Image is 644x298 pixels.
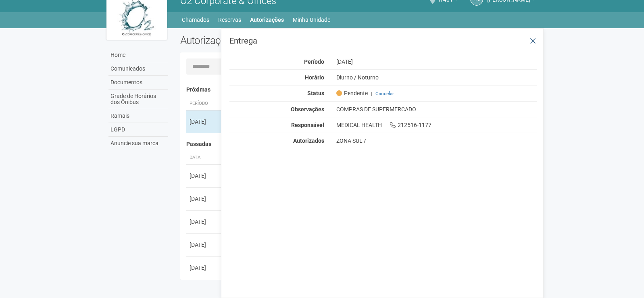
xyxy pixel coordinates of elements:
a: Autorizações [250,14,284,25]
span: Pendente [336,90,368,97]
th: Data [186,151,223,165]
a: Chamados [182,14,209,25]
a: Home [108,48,168,62]
strong: Responsável [291,122,324,128]
div: [DATE] [190,218,219,226]
div: MEDICAL HEALTH 212516-1177 [330,121,544,129]
strong: Período [304,58,324,65]
strong: Status [307,90,324,96]
div: [DATE] [330,58,544,65]
a: Reservas [218,14,241,25]
div: COMPRAS DE SUPERMERCADO [330,106,544,113]
strong: Autorizados [293,138,324,144]
a: Ramais [108,109,168,123]
h4: Passadas [186,141,532,147]
strong: Horário [305,74,324,81]
a: Grade de Horários dos Ônibus [108,90,168,109]
a: Minha Unidade [293,14,330,25]
div: [DATE] [190,195,219,203]
div: [DATE] [190,118,219,126]
a: Documentos [108,76,168,90]
a: LGPD [108,123,168,137]
h4: Próximas [186,87,532,93]
a: Cancelar [375,91,394,96]
th: Período [186,97,223,110]
span: | [371,91,372,96]
strong: Observações [291,106,324,113]
a: Comunicados [108,62,168,76]
h3: Entrega [229,37,537,45]
div: ZONA SUL / [336,137,538,144]
h2: Autorizações [180,34,353,46]
div: [DATE] [190,241,219,249]
div: Diurno / Noturno [330,74,544,81]
div: [DATE] [190,172,219,180]
div: [DATE] [190,264,219,272]
a: Anuncie sua marca [108,137,168,150]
